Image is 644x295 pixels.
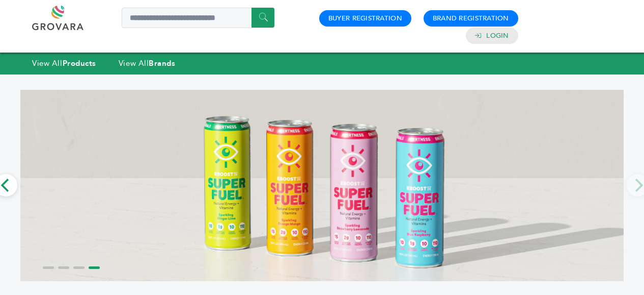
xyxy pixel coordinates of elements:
[119,58,176,68] a: View AllBrands
[486,31,509,40] a: Login
[43,266,54,269] li: Page dot 1
[73,266,85,269] li: Page dot 3
[63,58,96,68] strong: Products
[433,14,509,23] a: Brand Registration
[328,14,402,23] a: Buyer Registration
[20,85,624,286] img: Marketplace Top Banner 4
[32,58,96,68] a: View AllProducts
[89,266,100,269] li: Page dot 4
[149,58,175,68] strong: Brands
[122,8,274,28] input: Search a product or brand...
[58,266,69,269] li: Page dot 2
